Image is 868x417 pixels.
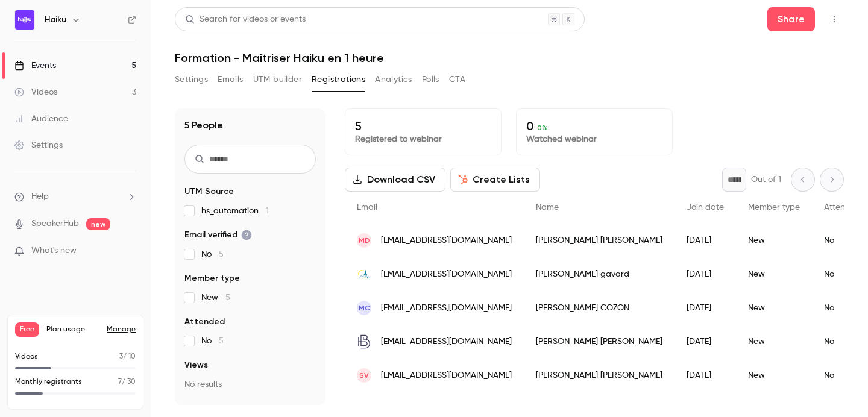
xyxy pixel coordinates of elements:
button: Analytics [375,70,412,89]
span: Join date [687,203,724,212]
span: Attended [824,203,861,212]
p: No results [184,378,316,390]
div: New [736,224,812,257]
button: Registrations [312,70,365,89]
span: New [201,292,230,304]
span: [EMAIL_ADDRESS][DOMAIN_NAME] [381,369,512,382]
span: Member type [748,203,800,212]
div: [DATE] [675,359,736,392]
button: Download CSV [345,168,445,192]
p: / 30 [118,377,136,387]
div: Search for videos or events [185,13,306,26]
p: Watched webinar [526,133,662,145]
span: 0 % [537,124,548,132]
span: Free [15,322,39,337]
span: Name [536,203,559,212]
span: Member type [184,272,240,284]
span: Referrer [184,403,218,415]
span: Plan usage [46,325,99,334]
span: 5 [219,250,224,259]
div: [DATE] [675,257,736,291]
div: [DATE] [675,224,736,257]
span: Email verified [184,229,252,241]
p: Out of 1 [751,174,781,186]
span: UTM Source [184,186,234,198]
div: Events [14,60,56,72]
p: Videos [15,351,38,362]
span: 5 [225,293,230,302]
button: CTA [449,70,465,89]
iframe: Noticeable Trigger [122,246,136,257]
div: [DATE] [675,325,736,359]
p: / 10 [119,351,136,362]
p: 0 [526,119,662,133]
div: Videos [14,86,57,98]
span: 3 [119,353,123,360]
div: New [736,325,812,359]
li: help-dropdown-opener [14,190,136,203]
h1: 5 People [184,118,223,133]
button: Polls [422,70,439,89]
span: 5 [219,337,224,345]
p: Monthly registrants [15,377,82,387]
h6: Haiku [45,14,66,26]
div: Settings [14,139,63,151]
img: allaire.fr [357,267,371,281]
span: [EMAIL_ADDRESS][DOMAIN_NAME] [381,336,512,348]
h1: Formation - Maîtriser Haiku en 1 heure [175,51,844,65]
div: [DATE] [675,291,736,325]
span: No [201,248,224,260]
div: [PERSON_NAME] [PERSON_NAME] [524,359,675,392]
span: Attended [184,316,225,328]
div: [PERSON_NAME] [PERSON_NAME] [524,224,675,257]
span: hs_automation [201,205,269,217]
div: [PERSON_NAME] [PERSON_NAME] [524,325,675,359]
span: new [86,218,110,230]
span: Views [184,359,208,371]
span: MD [359,235,370,246]
span: [EMAIL_ADDRESS][DOMAIN_NAME] [381,302,512,315]
button: UTM builder [253,70,302,89]
p: 5 [355,119,491,133]
span: Help [31,190,49,203]
span: Email [357,203,377,212]
img: avocats-hbb.fr [357,334,371,349]
span: 1 [266,207,269,215]
button: Settings [175,70,208,89]
p: Registered to webinar [355,133,491,145]
span: What's new [31,245,77,257]
span: 7 [118,378,122,386]
span: [EMAIL_ADDRESS][DOMAIN_NAME] [381,268,512,281]
div: Audience [14,113,68,125]
span: SV [359,370,369,381]
span: No [201,335,224,347]
button: Share [767,7,815,31]
img: Haiku [15,10,34,30]
span: MC [359,303,370,313]
div: New [736,359,812,392]
div: [PERSON_NAME] COZON [524,291,675,325]
a: SpeakerHub [31,218,79,230]
button: Emails [218,70,243,89]
div: [PERSON_NAME] gavard [524,257,675,291]
div: New [736,291,812,325]
a: Manage [107,325,136,334]
div: New [736,257,812,291]
span: [EMAIL_ADDRESS][DOMAIN_NAME] [381,234,512,247]
button: Create Lists [450,168,540,192]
